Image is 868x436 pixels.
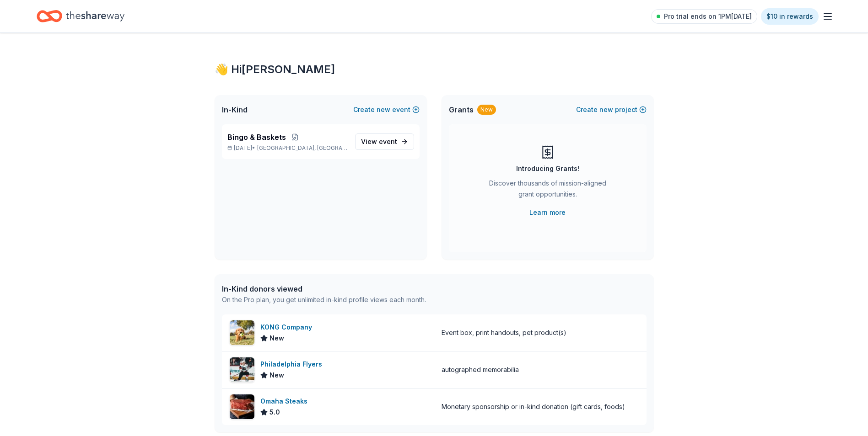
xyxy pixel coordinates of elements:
button: Createnewproject [576,104,647,115]
img: Image for KONG Company [230,320,254,345]
a: $10 in rewards [761,8,819,25]
div: 👋 Hi [PERSON_NAME] [215,62,654,77]
div: New [477,105,496,115]
span: new [377,104,390,115]
div: Omaha Steaks [260,396,311,407]
div: Introducing Grants! [516,163,579,174]
p: [DATE] • [227,144,348,152]
div: Monetary sponsorship or in-kind donation (gift cards, foods) [442,401,625,412]
div: In-Kind donors viewed [222,283,426,294]
span: In-Kind [222,104,248,115]
a: Learn more [529,207,566,218]
span: new [599,104,613,115]
span: 5.0 [270,407,280,418]
a: Home [37,5,124,27]
button: Createnewevent [353,104,420,115]
span: Grants [449,104,474,115]
span: View [361,136,397,147]
img: Image for Omaha Steaks [230,394,254,419]
div: Event box, print handouts, pet product(s) [442,327,566,338]
img: Image for Philadelphia Flyers [230,357,254,382]
div: Discover thousands of mission-aligned grant opportunities. [485,178,610,203]
span: New [270,370,284,381]
div: Philadelphia Flyers [260,359,326,370]
a: View event [355,133,414,150]
span: New [270,333,284,344]
span: [GEOGRAPHIC_DATA], [GEOGRAPHIC_DATA] [257,144,347,152]
span: Pro trial ends on 1PM[DATE] [664,11,752,22]
div: KONG Company [260,322,316,333]
span: Bingo & Baskets [227,132,286,143]
div: autographed memorabilia [442,364,519,375]
a: Pro trial ends on 1PM[DATE] [651,9,757,24]
span: event [379,138,397,145]
div: On the Pro plan, you get unlimited in-kind profile views each month. [222,294,426,305]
